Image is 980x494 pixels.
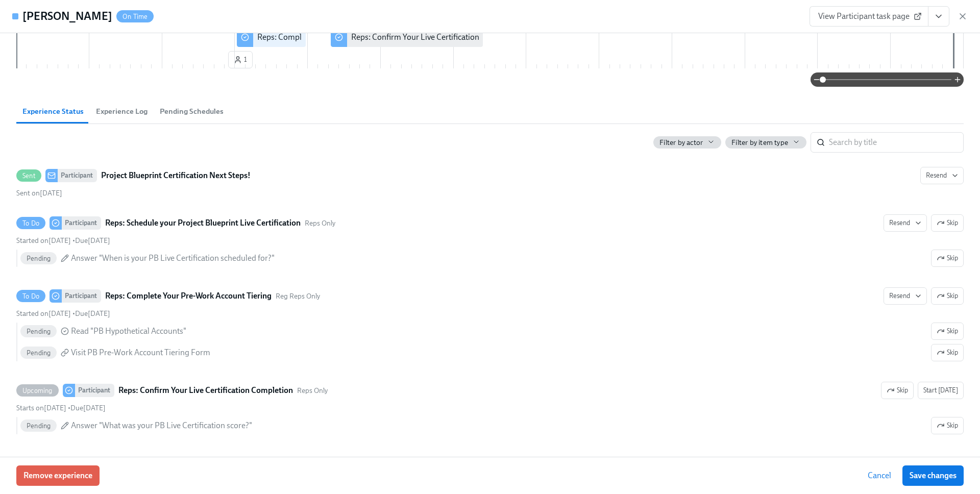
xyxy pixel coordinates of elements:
span: Cancel [868,471,891,481]
button: To DoParticipantReps: Complete Your Pre-Work Account TieringReg Reps OnlyResendStarted on[DATE] •... [931,287,964,305]
span: This task uses the "Reps Only" audience [297,386,328,396]
span: Filter by item type [731,138,788,147]
span: Resend [889,218,921,228]
span: Start [DATE] [923,385,958,396]
input: Search by title [829,132,964,153]
span: Sent [16,172,41,180]
span: Pending [20,422,57,430]
span: To Do [16,292,45,300]
button: UpcomingParticipantReps: Confirm Your Live Certification CompletionReps OnlyStart [DATE]Starts on... [881,382,914,399]
strong: Reps: Complete Your Pre-Work Account Tiering [105,290,272,302]
button: Save changes [902,465,964,486]
button: To DoParticipantReps: Complete Your Pre-Work Account TieringReg Reps OnlyResendSkipStarted on[DAT... [931,344,964,361]
div: • [16,309,110,318]
button: To DoParticipantReps: Schedule your Project Blueprint Live CertificationReps OnlyResendStarted on... [931,214,964,232]
span: Monday, September 15th 2025, 9:00 am [75,309,110,318]
strong: Reps: Confirm Your Live Certification Completion [118,384,293,397]
span: Experience Log [96,106,148,117]
span: On Time [116,13,154,20]
span: Wednesday, August 20th 2025, 12:11 pm [16,189,62,197]
button: UpcomingParticipantReps: Confirm Your Live Certification CompletionReps OnlySkipStart [DATE]Start... [931,417,964,434]
span: Friday, September 5th 2025, 9:01 am [16,236,71,245]
span: Skip [887,385,908,396]
span: Pending [20,349,57,357]
button: Filter by item type [725,136,806,149]
span: Visit PB Pre-Work Account Tiering Form [71,347,210,358]
span: This task uses the "Reps Only" audience [305,218,335,228]
span: Skip [937,421,958,431]
button: To DoParticipantReps: Complete Your Pre-Work Account TieringReg Reps OnlySkipStarted on[DATE] •Du... [884,287,927,305]
span: Resend [889,291,921,301]
button: UpcomingParticipantReps: Confirm Your Live Certification CompletionReps OnlySkipStarts on[DATE] •... [918,382,964,399]
div: Participant [62,216,101,230]
span: Skip [937,253,958,263]
div: • [16,403,106,413]
span: Pending Schedules [160,106,224,117]
span: Remove experience [23,471,92,481]
span: Thursday, October 2nd 2025, 9:00 am [70,404,106,412]
button: Cancel [861,465,898,486]
span: 1 [234,55,247,65]
span: Experience Status [22,106,84,117]
span: View Participant task page [818,11,920,21]
span: Pending [20,328,57,335]
span: Friday, September 19th 2025, 9:00 am [75,236,110,245]
button: To DoParticipantReps: Complete Your Pre-Work Account TieringReg Reps OnlyResendSkipStarted on[DAT... [931,323,964,340]
button: To DoParticipantReps: Schedule your Project Blueprint Live CertificationReps OnlySkipStarted on[D... [884,214,927,232]
span: Skip [937,291,958,301]
button: Filter by actor [653,136,721,149]
span: Resend [926,170,958,181]
span: Answer "When is your PB Live Certification scheduled for?" [71,253,275,264]
span: Skip [937,348,958,358]
span: Filter by actor [659,138,703,147]
button: SentParticipantProject Blueprint Certification Next Steps!Sent on[DATE] [920,167,964,184]
span: To Do [16,219,45,227]
div: Reps: Complete Your Pre-Work Account Tiering [257,32,422,43]
h4: [PERSON_NAME] [22,9,112,24]
div: Participant [75,384,114,397]
span: Skip [937,218,958,228]
span: Upcoming [16,387,59,394]
div: Reps: Confirm Your Live Certification Completion [351,32,522,43]
button: 1 [228,51,253,68]
button: To DoParticipantReps: Schedule your Project Blueprint Live CertificationReps OnlyResendSkipStarte... [931,250,964,267]
span: Monday, September 8th 2025, 4:01 pm [16,309,71,318]
div: • [16,236,110,245]
div: Participant [62,289,101,303]
span: This task uses the "Reg Reps Only" audience [276,291,320,301]
span: Pending [20,255,57,262]
span: Save changes [910,471,957,481]
span: Wednesday, September 17th 2025, 9:00 am [16,404,66,412]
span: Read "PB Hypothetical Accounts" [71,326,186,337]
span: Skip [937,326,958,336]
div: Participant [58,169,97,182]
span: Answer "What was your PB Live Certification score?" [71,420,252,431]
a: View Participant task page [810,6,928,27]
strong: Reps: Schedule your Project Blueprint Live Certification [105,217,301,229]
strong: Project Blueprint Certification Next Steps! [101,169,251,182]
button: View task page [928,6,949,27]
button: Remove experience [16,465,100,486]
